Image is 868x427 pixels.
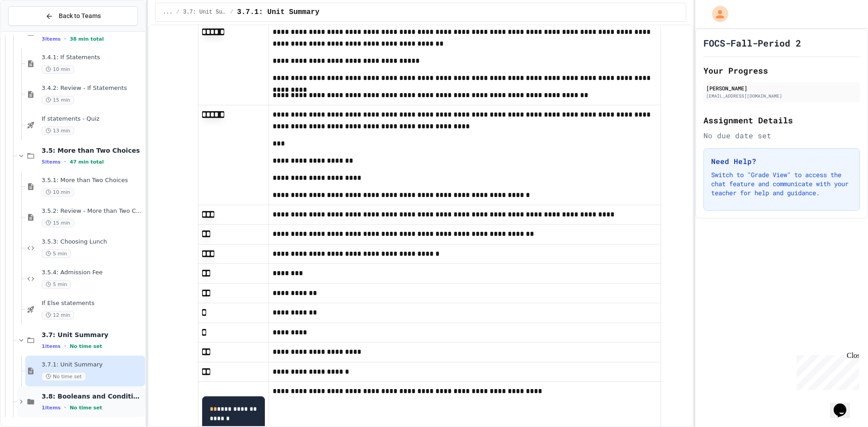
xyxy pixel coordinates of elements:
span: 5 min [42,249,71,258]
span: 15 min [42,219,74,227]
span: / [230,9,233,16]
span: 3.5.1: More than Two Choices [42,177,143,184]
span: No time set [42,372,86,381]
span: ... [163,9,173,16]
span: 3.5.2: Review - More than Two Choices [42,207,143,215]
span: If statements - Quiz [42,115,143,123]
span: 3.7.1: Unit Summary [237,7,319,18]
span: 47 min total [70,159,104,165]
div: No due date set [703,130,860,141]
h1: FOCS-Fall-Period 2 [703,37,801,49]
h2: Your Progress [703,64,860,77]
span: 1 items [42,405,61,411]
h3: Need Help? [711,156,852,167]
span: 10 min [42,65,74,74]
span: 3.7: Unit Summary [183,9,226,16]
span: 3.4.2: Review - If Statements [42,84,143,92]
iframe: chat widget [830,391,859,418]
div: [PERSON_NAME] [706,84,857,92]
span: 38 min total [70,36,104,42]
span: No time set [70,343,102,349]
span: Back to Teams [59,11,101,21]
span: 13 min [42,127,74,135]
button: Back to Teams [8,6,138,26]
span: 3.7.1: Unit Summary [42,361,143,369]
div: [EMAIL_ADDRESS][DOMAIN_NAME] [706,93,857,99]
span: 5 items [42,159,61,165]
p: Switch to "Grade View" to access the chat feature and communicate with your teacher for help and ... [711,170,852,197]
span: If Else statements [42,300,143,307]
span: 3 items [42,36,61,42]
span: • [64,404,66,411]
span: 3.4.1: If Statements [42,54,143,61]
span: 12 min [42,311,74,319]
span: 3.5.3: Choosing Lunch [42,238,143,246]
span: 1 items [42,343,61,349]
span: 5 min [42,280,71,289]
div: My Account [703,4,731,24]
h2: Assignment Details [703,114,860,127]
span: 3.7: Unit Summary [42,331,143,339]
span: 3.8: Booleans and Conditionals Quiz [42,392,143,400]
span: • [64,158,66,165]
iframe: chat widget [793,352,859,390]
span: 10 min [42,188,74,197]
div: Chat with us now!Close [4,4,62,57]
span: 3.5.4: Admission Fee [42,269,143,277]
span: No time set [70,405,102,411]
span: / [176,9,179,16]
span: 3.5: More than Two Choices [42,146,143,155]
span: • [64,35,66,42]
span: • [64,343,66,350]
span: 15 min [42,96,74,104]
